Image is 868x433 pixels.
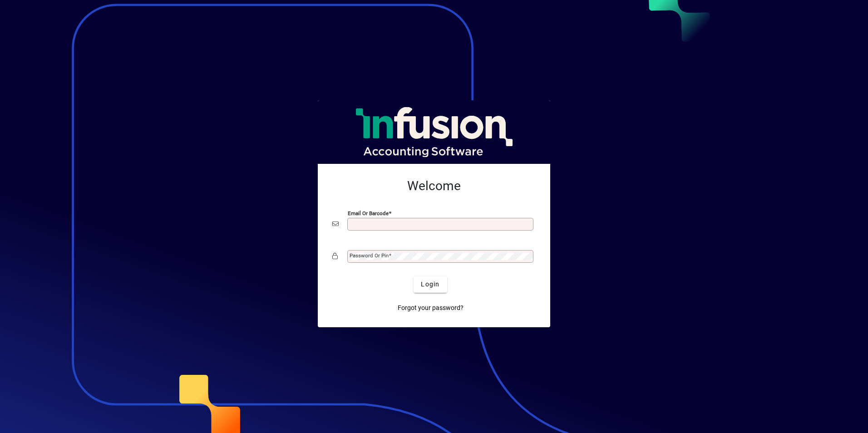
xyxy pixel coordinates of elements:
button: Login [414,276,447,293]
mat-label: Password or Pin [350,252,389,259]
span: Login [421,280,439,289]
mat-label: Email or Barcode [348,210,389,216]
a: Forgot your password? [394,300,467,316]
span: Forgot your password? [398,303,464,313]
h2: Welcome [332,178,536,194]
